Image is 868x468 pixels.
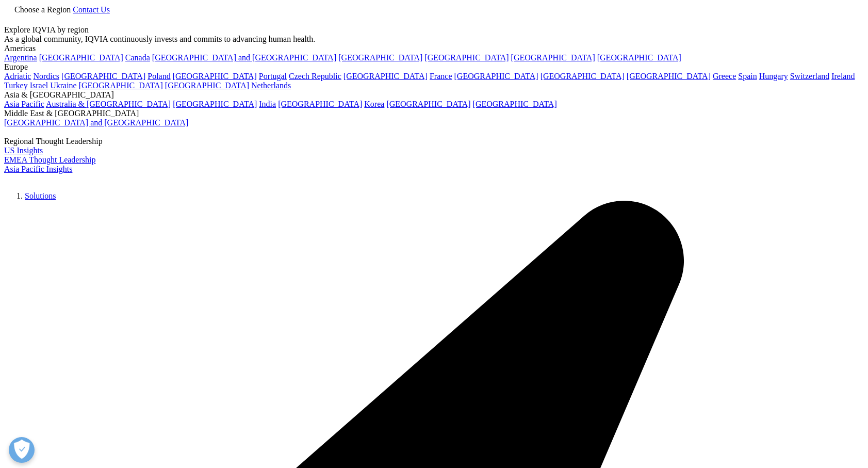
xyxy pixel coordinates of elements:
a: [GEOGRAPHIC_DATA] [338,53,422,62]
a: [GEOGRAPHIC_DATA] [454,72,538,80]
a: [GEOGRAPHIC_DATA] [597,53,681,62]
div: Asia & [GEOGRAPHIC_DATA] [4,90,864,100]
a: [GEOGRAPHIC_DATA] [39,53,123,62]
a: Hungary [759,72,788,80]
a: EMEA Thought Leadership [4,155,95,164]
a: [GEOGRAPHIC_DATA] and [GEOGRAPHIC_DATA] [152,53,336,62]
a: Contact Us [73,5,110,14]
span: Choose a Region [14,5,71,14]
a: Australia & [GEOGRAPHIC_DATA] [46,100,171,108]
div: Regional Thought Leadership [4,137,864,146]
a: Ireland [831,72,855,80]
a: France [430,72,452,80]
a: Switzerland [790,72,829,80]
a: Ukraine [50,81,77,90]
a: [GEOGRAPHIC_DATA] and [GEOGRAPHIC_DATA] [4,118,188,127]
a: [GEOGRAPHIC_DATA] [343,72,428,80]
a: Poland [148,72,170,80]
a: India [259,100,276,108]
a: Greece [713,72,736,80]
a: Canada [125,53,150,62]
a: [GEOGRAPHIC_DATA] [424,53,509,62]
div: Middle East & [GEOGRAPHIC_DATA] [4,109,864,118]
a: US Insights [4,146,43,155]
a: [GEOGRAPHIC_DATA] [79,81,163,90]
div: Europe [4,62,864,72]
a: Israel [30,81,48,90]
a: Nordics [33,72,59,80]
a: [GEOGRAPHIC_DATA] [61,72,145,80]
a: Korea [364,100,384,108]
a: Czech Republic [289,72,341,80]
a: [GEOGRAPHIC_DATA] [173,100,257,108]
a: [GEOGRAPHIC_DATA] [386,100,470,108]
a: Asia Pacific [4,100,44,108]
div: Americas [4,44,864,53]
a: [GEOGRAPHIC_DATA] [278,100,362,108]
div: Explore IQVIA by region [4,25,864,35]
div: As a global community, IQVIA continuously invests and commits to advancing human health. [4,35,864,44]
a: [GEOGRAPHIC_DATA] [165,81,249,90]
a: Turkey [4,81,28,90]
a: [GEOGRAPHIC_DATA] [173,72,257,80]
a: [GEOGRAPHIC_DATA] [541,72,625,80]
a: Asia Pacific Insights [4,165,72,173]
a: Netherlands [251,81,291,90]
a: Solutions [25,191,56,200]
a: Spain [738,72,757,80]
a: [GEOGRAPHIC_DATA] [473,100,557,108]
a: Adriatic [4,72,31,80]
a: [GEOGRAPHIC_DATA] [627,72,711,80]
button: Open Preferences [9,437,35,463]
a: [GEOGRAPHIC_DATA] [511,53,595,62]
a: Argentina [4,53,37,62]
a: Portugal [259,72,287,80]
